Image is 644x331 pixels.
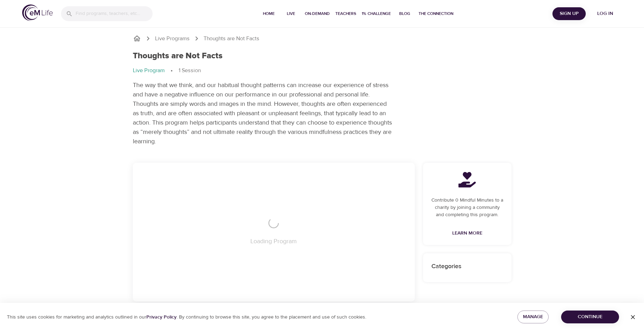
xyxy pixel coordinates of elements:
[204,35,259,43] p: Thoughts are Not Facts
[591,9,619,18] span: Log in
[133,51,223,61] h1: Thoughts are Not Facts
[452,229,482,238] span: Learn More
[76,6,153,21] input: Find programs, teachers, etc...
[589,7,622,20] button: Log in
[283,10,299,17] span: Live
[431,197,503,219] p: Contribute 0 Mindful Minutes to a charity by joining a community and completing this program.
[133,67,165,75] p: Live Program
[567,313,613,321] span: Continue
[335,10,356,17] span: Teachers
[449,227,485,240] a: Learn More
[362,10,391,17] span: 1% Challenge
[155,35,190,43] a: Live Programs
[419,10,453,17] span: The Connection
[250,237,297,246] p: Loading Program
[523,313,543,321] span: Manage
[517,311,549,323] button: Manage
[133,34,512,43] nav: breadcrumb
[133,80,393,146] p: The way that we think, and our habitual thought patterns can increase our experience of stress an...
[22,5,53,21] img: logo
[260,10,277,17] span: Home
[179,67,201,75] p: 1 Session
[305,10,330,17] span: On-Demand
[146,314,177,320] a: Privacy Policy
[133,67,512,75] nav: breadcrumb
[431,262,503,271] p: Categories
[552,7,586,20] button: Sign Up
[561,311,619,323] button: Continue
[555,9,583,18] span: Sign Up
[396,10,413,17] span: Blog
